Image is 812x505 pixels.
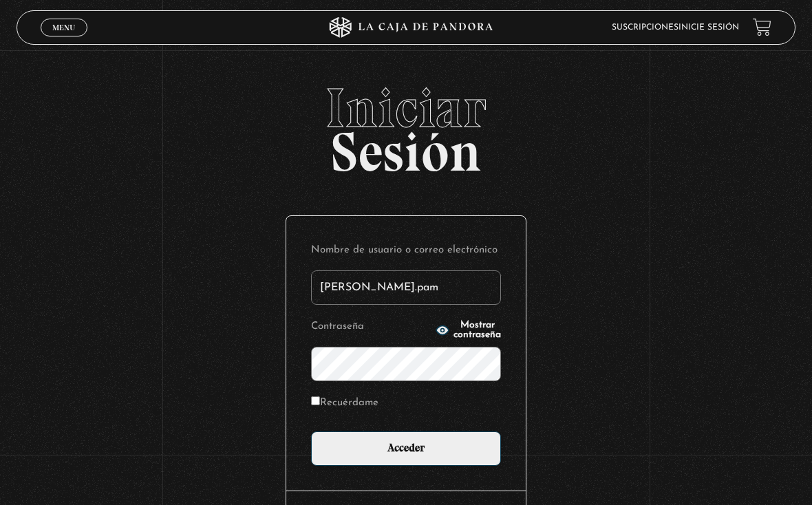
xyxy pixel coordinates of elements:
[612,23,679,32] a: Suscripciones
[311,431,501,466] input: Acceder
[17,80,796,136] span: Iniciar
[48,34,81,44] span: Cerrar
[753,18,771,36] a: View your shopping cart
[679,23,739,32] a: Inicie sesión
[453,321,501,340] span: Mostrar contraseña
[311,394,378,412] label: Recuérdame
[311,317,431,336] label: Contraseña
[17,80,796,169] h2: Sesión
[311,241,501,259] label: Nombre de usuario o correo electrónico
[436,321,501,340] button: Mostrar contraseña
[311,396,320,405] input: Recuérdame
[52,23,75,32] span: Menu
